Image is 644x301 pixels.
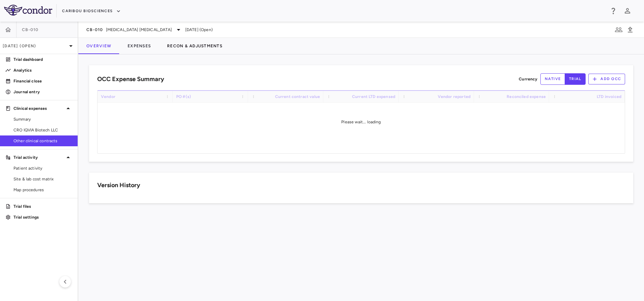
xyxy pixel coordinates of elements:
[62,6,121,17] button: Caribou Biosciences
[22,27,39,32] span: CB-010
[519,76,537,82] p: Currency
[14,56,72,62] p: Trial dashboard
[14,165,72,171] span: Patient activity
[14,214,72,220] p: Trial settings
[14,138,72,144] span: Other clinical contracts
[565,73,586,85] button: trial
[14,67,72,73] p: Analytics
[185,27,213,33] span: [DATE] (Open)
[14,187,72,193] span: Map procedures
[588,74,625,84] button: Add OCC
[14,203,72,209] p: Trial files
[78,38,119,54] button: Overview
[14,89,72,95] p: Journal entry
[14,176,72,182] span: Site & lab cost matrix
[14,116,72,122] span: Summary
[106,27,172,33] span: [MEDICAL_DATA] [MEDICAL_DATA]
[86,27,103,32] span: CB-010
[341,120,381,124] span: Please wait... loading
[14,127,72,133] span: CRO IQVIA Biotech LLC
[14,154,64,160] p: Trial activity
[159,38,231,54] button: Recon & Adjustments
[540,73,565,85] button: native
[3,43,67,49] p: [DATE] (Open)
[97,75,164,84] h6: OCC Expense Summary
[14,105,64,111] p: Clinical expenses
[4,5,52,16] img: logo-full-BYUhSk78.svg
[97,181,140,190] h6: Version History
[119,38,159,54] button: Expenses
[14,78,72,84] p: Financial close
